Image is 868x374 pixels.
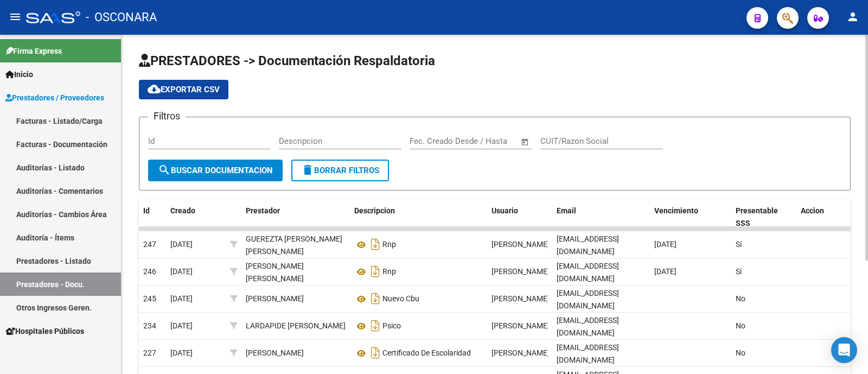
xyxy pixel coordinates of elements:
i: Descargar documento [368,263,382,280]
span: Borrar Filtros [301,166,379,175]
span: [PERSON_NAME] [492,240,550,249]
i: Descargar documento [368,236,382,253]
i: Descargar documento [368,344,382,362]
span: [PERSON_NAME] [492,348,550,357]
button: Open calendar [519,136,532,148]
span: Creado [170,206,195,215]
span: Id [143,206,150,215]
datatable-header-cell: Vencimiento [650,199,731,235]
span: 246 [143,267,156,276]
datatable-header-cell: Id [139,199,166,235]
span: No [736,321,745,330]
span: 245 [143,294,156,303]
span: Email [557,206,576,215]
i: Descargar documento [368,317,382,334]
div: [PERSON_NAME] [PERSON_NAME] [246,260,346,285]
datatable-header-cell: Creado [166,199,226,235]
span: Accion [801,206,824,215]
div: LARDAPIDE [PERSON_NAME] [246,320,346,332]
span: [DATE] [170,348,193,357]
i: Descargar documento [368,290,382,307]
span: [EMAIL_ADDRESS][DOMAIN_NAME] [557,262,619,283]
span: Presentable SSS [736,206,778,227]
datatable-header-cell: Presentable SSS [731,199,796,235]
div: Open Intercom Messenger [831,337,857,363]
mat-icon: search [158,163,171,176]
span: [EMAIL_ADDRESS][DOMAIN_NAME] [557,289,619,310]
button: Borrar Filtros [291,160,389,181]
span: Rnp [382,240,396,249]
span: Inicio [5,68,33,80]
span: Descripcion [354,206,395,215]
button: Exportar CSV [139,80,228,99]
span: Prestador [246,206,280,215]
span: Usuario [492,206,518,215]
span: - OSCONARA [86,5,157,29]
datatable-header-cell: Prestador [241,199,350,235]
span: Exportar CSV [148,85,220,94]
span: [DATE] [170,267,193,276]
datatable-header-cell: Descripcion [350,199,487,235]
span: Rnp [382,268,396,276]
span: Prestadores / Proveedores [5,92,104,104]
span: [DATE] [170,294,193,303]
span: [PERSON_NAME] [492,294,550,303]
span: [EMAIL_ADDRESS][DOMAIN_NAME] [557,316,619,337]
span: Certificado De Escolaridad [382,349,471,358]
span: [EMAIL_ADDRESS][DOMAIN_NAME] [557,234,619,256]
span: Hospitales Públicos [5,325,84,337]
span: PRESTADORES -> Documentación Respaldatoria [139,53,435,68]
mat-icon: cloud_download [148,83,161,96]
span: [DATE] [654,267,676,276]
span: [DATE] [654,240,676,249]
span: [DATE] [170,321,193,330]
mat-icon: menu [9,10,22,23]
span: [EMAIL_ADDRESS][DOMAIN_NAME] [557,343,619,364]
span: Sí [736,240,742,249]
span: Firma Express [5,45,62,57]
span: Buscar Documentacion [158,166,273,175]
span: Sí [736,267,742,276]
input: Fecha inicio [410,136,454,146]
datatable-header-cell: Usuario [487,199,552,235]
span: No [736,294,745,303]
span: [PERSON_NAME] [492,321,550,330]
datatable-header-cell: Email [552,199,650,235]
span: Nuevo Cbu [382,295,419,303]
span: Psico [382,322,401,331]
span: 247 [143,240,156,249]
span: Vencimiento [654,206,698,215]
div: [PERSON_NAME] [246,347,304,359]
datatable-header-cell: Accion [796,199,851,235]
mat-icon: delete [301,163,314,176]
div: GUEREZTA [PERSON_NAME] [PERSON_NAME] [246,233,346,258]
div: [PERSON_NAME] [246,293,304,305]
span: 227 [143,348,156,357]
h3: Filtros [148,109,186,124]
input: Fecha fin [463,136,516,146]
mat-icon: person [846,10,859,23]
button: Buscar Documentacion [148,160,283,181]
span: No [736,348,745,357]
span: 234 [143,321,156,330]
span: [DATE] [170,240,193,249]
span: [PERSON_NAME] [492,267,550,276]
